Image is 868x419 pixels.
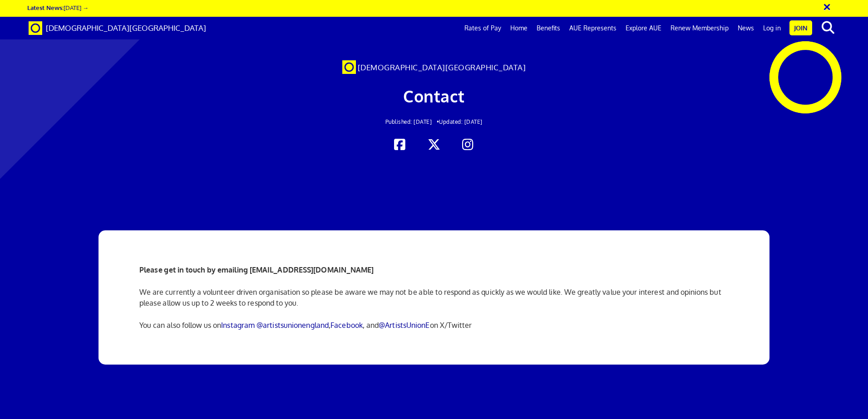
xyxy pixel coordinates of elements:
a: Instagram @artistsunionengland [221,321,329,330]
h2: Updated: [DATE] [166,119,702,125]
a: Rates of Pay [460,17,506,39]
p: We are currently a volunteer driven organisation so please be aware we may not be able to respond... [139,287,729,308]
a: News [733,17,759,39]
button: search [814,18,842,37]
span: [DEMOGRAPHIC_DATA][GEOGRAPHIC_DATA] [358,63,526,72]
a: Latest News:[DATE] → [27,4,89,11]
a: Benefits [532,17,565,39]
a: Renew Membership [666,17,733,39]
a: Home [506,17,532,39]
a: @ArtistsUnionE [379,321,429,330]
a: Explore AUE [621,17,666,39]
a: Log in [759,17,785,39]
span: Contact [403,86,465,106]
a: Join [789,20,812,35]
strong: Please get in touch by emailing [EMAIL_ADDRESS][DOMAIN_NAME] [139,265,374,274]
span: [DEMOGRAPHIC_DATA][GEOGRAPHIC_DATA] [46,23,206,33]
span: Published: [DATE] • [385,118,439,125]
strong: Latest News: [27,4,64,11]
a: AUE Represents [565,17,621,39]
a: Facebook [330,321,363,330]
a: Brand [DEMOGRAPHIC_DATA][GEOGRAPHIC_DATA] [22,17,213,39]
p: You can also follow us on , , and on X/Twitter [139,320,729,331]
